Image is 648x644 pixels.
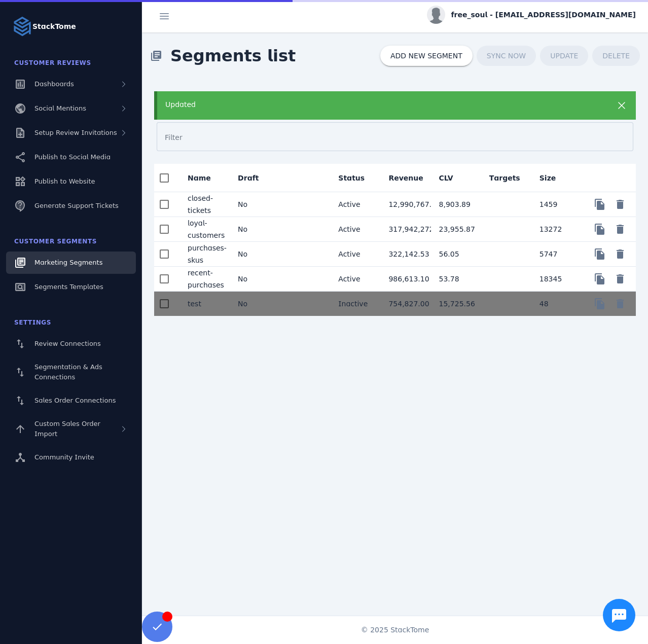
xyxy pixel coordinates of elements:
div: Draft [238,173,259,183]
span: Sales Order Connections [34,397,116,404]
span: Generate Support Tickets [34,202,119,209]
div: Revenue [388,173,423,183]
span: Segments Templates [34,283,103,291]
mat-cell: 754,827.00 [380,292,430,316]
mat-icon: library_books [150,50,162,62]
div: Draft [238,173,268,183]
mat-cell: Active [330,192,380,217]
span: Customer Reviews [14,59,91,66]
span: Marketing Segments [34,259,102,266]
mat-cell: No [230,267,280,292]
span: Publish to Social Media [34,153,111,161]
a: Sales Order Connections [6,389,136,412]
mat-label: Filter [165,133,183,141]
mat-cell: No [230,242,280,267]
a: Marketing Segments [6,252,136,274]
button: Copy [590,244,610,264]
button: Copy [590,194,610,214]
span: Segments list [162,35,304,76]
span: Custom Sales Order Import [34,420,100,438]
span: Setup Review Invitations [34,129,117,136]
strong: StackTome [32,21,76,32]
mat-cell: test [179,292,230,316]
mat-header-cell: Targets [481,164,531,192]
mat-cell: No [230,192,280,217]
button: Copy [590,269,610,289]
span: Social Mentions [34,104,86,112]
span: Community Invite [34,453,94,461]
div: CLV [439,173,453,183]
mat-cell: 48 [531,292,582,316]
a: Segments Templates [6,276,136,298]
span: Review Connections [34,340,101,347]
mat-cell: 317,942,272.00 [380,217,430,242]
img: profile.jpg [427,6,445,24]
span: Dashboards [34,80,74,88]
a: Publish to Website [6,170,136,193]
mat-cell: 18345 [531,267,582,292]
button: Delete [610,294,630,314]
mat-cell: 322,142.53 [380,242,430,267]
img: Logo image [12,16,32,37]
mat-cell: 23,955.87 [431,217,481,242]
mat-cell: Active [330,242,380,267]
mat-cell: 986,613.10 [380,267,430,292]
a: Generate Support Tickets [6,195,136,217]
button: Copy [590,294,610,314]
button: Copy [590,219,610,239]
div: CLV [439,173,462,183]
mat-cell: loyal-customers [179,217,230,242]
span: © 2025 StackTome [361,625,429,635]
mat-cell: 53.78 [431,267,481,292]
button: Delete [610,244,630,264]
button: Delete [610,194,630,214]
a: Segmentation & Ads Connections [6,357,136,387]
a: Publish to Social Media [6,146,136,168]
span: Segmentation & Ads Connections [34,363,102,381]
div: Size [539,173,556,183]
mat-cell: 56.05 [431,242,481,267]
button: Delete [610,219,630,239]
button: ADD NEW SEGMENT [380,46,473,66]
div: Name [188,173,220,183]
div: Size [539,173,565,183]
span: ADD NEW SEGMENT [390,52,462,59]
div: Revenue [388,173,432,183]
div: Updated [165,99,582,110]
mat-cell: 8,903.89 [431,192,481,217]
mat-cell: No [230,292,280,316]
span: Customer Segments [14,238,97,245]
a: Community Invite [6,446,136,469]
mat-cell: purchases-skus [179,242,230,267]
a: Review Connections [6,333,136,355]
div: Name [188,173,211,183]
mat-cell: 5747 [531,242,582,267]
span: Publish to Website [34,177,95,185]
mat-cell: No [230,217,280,242]
mat-cell: 13272 [531,217,582,242]
mat-cell: 12,990,767.00 [380,192,430,217]
mat-cell: closed-tickets [179,192,230,217]
mat-cell: 15,725.56 [431,292,481,316]
button: free_soul - [EMAIL_ADDRESS][DOMAIN_NAME] [427,6,636,24]
button: Delete [610,269,630,289]
div: Status [338,173,365,183]
div: Status [338,173,374,183]
span: Settings [14,319,51,326]
mat-cell: 1459 [531,192,582,217]
mat-cell: Active [330,217,380,242]
span: free_soul - [EMAIL_ADDRESS][DOMAIN_NAME] [451,10,636,20]
mat-cell: Inactive [330,292,380,316]
mat-cell: recent-purchases [179,267,230,292]
mat-cell: Active [330,267,380,292]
